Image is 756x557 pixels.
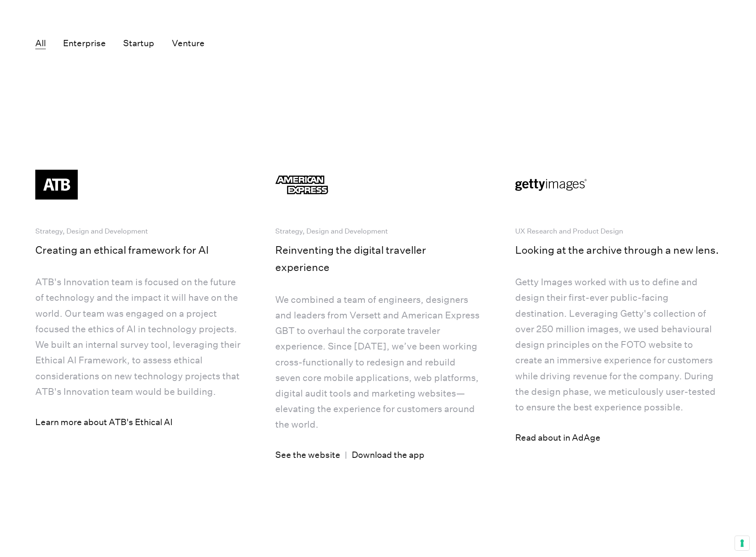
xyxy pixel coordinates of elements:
h5: Creating an ethical framework for AI [35,242,209,259]
h5: Reinventing the digital traveller experience [275,242,481,276]
button: Startup [123,38,154,49]
div: Strategy, Design and Development [35,223,150,239]
p: Getty Images worked with us to define and design their first-ever public-facing destination. Leve... [515,274,721,415]
div: Strategy, Design and Development [275,223,390,239]
button: Venture [172,38,205,49]
h5: Looking at the archive through a new lens. [515,242,719,259]
a: Read about in AdAge [515,430,601,446]
button: Your consent preferences for tracking technologies [735,536,749,550]
a: Learn more about ATB's Ethical AI [35,414,173,431]
img: ATB Financial [35,164,140,206]
span: | [345,449,347,460]
button: All [35,38,46,49]
p: ATB's Innovation team is focused on the future of technology and the impact it will have on the w... [35,274,241,399]
p: We combined a team of engineers, designers and leaders from Versett and American Express GBT to o... [275,292,481,433]
div: UX Research and Product Design [515,223,625,239]
a: Download the app [352,447,424,463]
button: Enterprise [63,38,106,49]
a: See the website [275,447,340,463]
img: Getty Images [515,164,620,206]
img: American Express GBT [275,164,380,206]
